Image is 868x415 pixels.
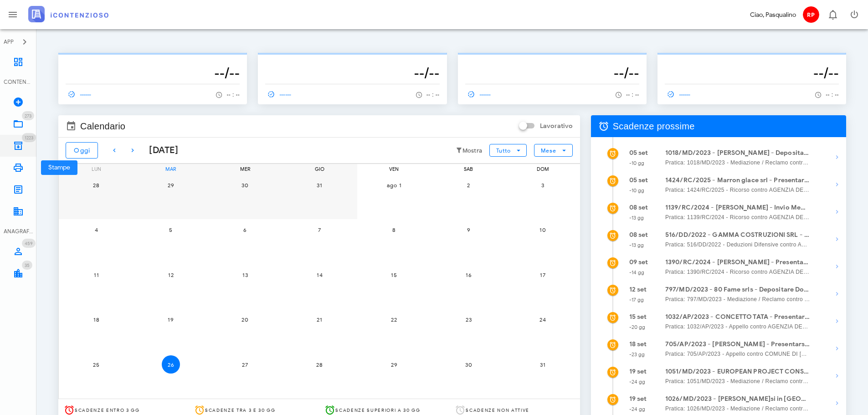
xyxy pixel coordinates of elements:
button: 31 [310,176,329,194]
button: Tutto [489,144,527,157]
strong: 1424/RC/2025 - Marron glace srl - Presentarsi in Udienza [665,175,810,185]
h3: --/-- [665,64,839,82]
strong: 797/MD/2023 - 80 Fame srls - Depositare Documenti per Udienza [665,285,810,295]
span: Pratica: 1026/MD/2023 - Mediazione / Reclamo contro AGENZIA DELLE ENTRATE - RISCOSSIONE (Udienza) [665,404,810,413]
span: 12 [162,272,180,278]
span: Distintivo [22,261,32,270]
small: -10 gg [629,160,645,166]
span: 3 [534,182,552,189]
img: logo-text-2x.png [28,6,108,22]
span: 31 [310,182,329,189]
button: 22 [385,311,403,329]
small: -24 gg [629,406,646,412]
button: 2 [459,176,478,194]
a: ------ [465,88,495,101]
strong: 516/DD/2022 - GAMMA COSTRUZIONI SRL - Depositare Documenti per Udienza [665,230,810,240]
strong: 05 set [629,149,648,157]
span: ------ [665,90,691,98]
span: 35 [25,262,30,268]
span: 19 [162,316,180,323]
h3: --/-- [465,64,639,82]
strong: 19 set [629,395,647,403]
small: Mostra [462,147,483,154]
button: 31 [534,355,552,374]
button: 14 [310,266,329,284]
div: ven [357,164,431,174]
div: lun [59,164,134,174]
button: 26 [162,355,180,374]
button: ago 1 [385,176,403,194]
span: Tutto [496,147,511,154]
small: -13 gg [629,215,644,221]
button: Mostra dettagli [828,257,846,276]
strong: 1051/MD/2023 - EUROPEAN PROJECT CONSULTING SRL - Presentarsi in Udienza [665,367,810,377]
span: Scadenze entro 3 gg [75,407,140,413]
span: 29 [385,361,403,368]
button: 8 [385,221,403,239]
span: 10 [534,226,552,233]
span: Distintivo [22,133,36,142]
span: -- : -- [626,92,639,98]
button: 16 [459,266,478,284]
span: 23 [459,316,478,323]
span: Scadenze tra 3 e 30 gg [205,407,276,413]
span: Distintivo [22,111,34,120]
span: 24 [534,316,552,323]
button: 23 [459,311,478,329]
strong: 1139/RC/2024 - [PERSON_NAME] - Invio Memorie per Udienza [665,203,810,213]
span: 22 [385,316,403,323]
button: 9 [459,221,478,239]
button: RP [800,4,822,26]
span: 21 [310,316,329,323]
button: 5 [162,221,180,239]
button: Distintivo [822,4,843,26]
button: Mostra dettagli [828,175,846,194]
button: 12 [162,266,180,284]
span: Pratica: 1051/MD/2023 - Mediazione / Reclamo contro AGENZIA DELLE ENTRATE - RISCOSSIONE (Udienza) [665,377,810,386]
button: Mostra dettagli [828,367,846,385]
button: 27 [236,355,254,374]
span: 16 [459,272,478,278]
button: 10 [534,221,552,239]
span: Pratica: 1424/RC/2025 - Ricorso contro AGENZIA DELLE ENTRATE - RISCOSSIONE (Udienza) [665,185,810,195]
strong: 1390/RC/2024 - [PERSON_NAME] - Presentarsi in Udienza [665,257,810,267]
strong: 18 set [629,340,647,348]
span: 273 [25,113,31,119]
small: -14 gg [629,269,645,276]
button: Mostra dettagli [828,339,846,358]
span: 30 [459,361,478,368]
span: 14 [310,272,329,278]
strong: 1018/MD/2023 - [PERSON_NAME] - Depositare Documenti per Udienza [665,148,810,158]
small: -23 gg [629,351,645,358]
small: -20 gg [629,324,646,330]
span: 26 [162,361,180,368]
button: Mese [534,144,572,157]
button: 24 [534,311,552,329]
h3: --/-- [265,64,439,82]
small: -13 gg [629,242,644,248]
strong: 19 set [629,368,647,375]
button: 20 [236,311,254,329]
p: -------------- [66,56,240,64]
span: 31 [534,361,552,368]
button: 3 [534,176,552,194]
label: Lavorativo [540,122,573,131]
span: 27 [236,361,254,368]
small: -10 gg [629,187,645,194]
a: ------ [665,88,695,101]
span: Oggi [73,147,90,154]
button: 29 [385,355,403,374]
strong: 05 set [629,176,648,184]
span: 28 [310,361,329,368]
span: 9 [459,226,478,233]
span: 6 [236,226,254,233]
span: 29 [162,182,180,189]
div: ANAGRAFICA [4,227,33,236]
span: 1223 [25,135,33,141]
span: 5 [162,226,180,233]
span: 30 [236,182,254,189]
button: 21 [310,311,329,329]
span: Pratica: 1032/AP/2023 - Appello contro AGENZIA DELLE ENTRATE - RISCOSSIONE (Udienza) [665,322,810,331]
div: gio [282,164,357,174]
a: ------ [66,88,96,101]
